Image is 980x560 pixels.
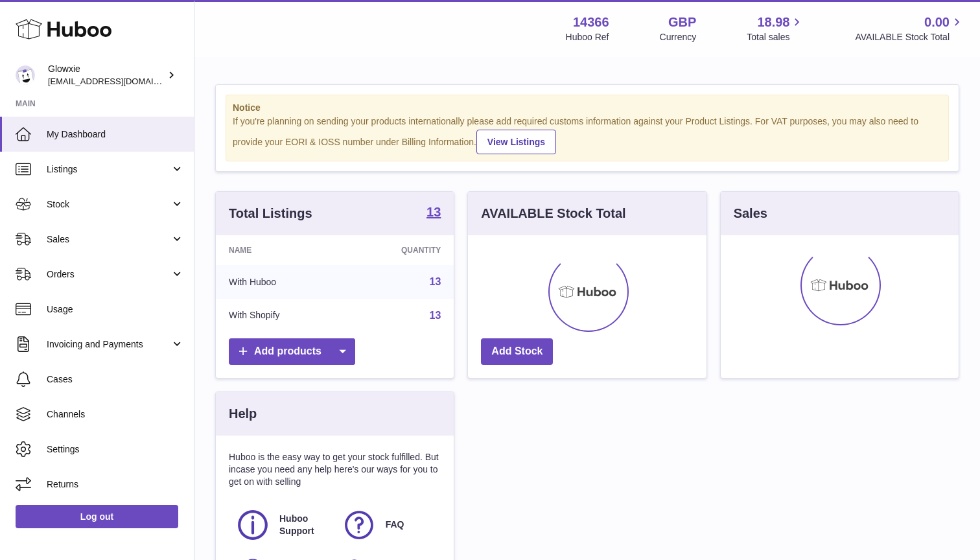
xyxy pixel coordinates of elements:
[747,31,804,43] span: Total sales
[430,310,441,321] a: 13
[573,14,609,31] strong: 14366
[233,102,942,114] strong: Notice
[566,31,609,43] div: Huboo Ref
[233,115,942,154] div: If you're planning on sending your products internationally please add required customs informati...
[855,14,964,43] a: 0.00 AVAILABLE Stock Total
[855,31,964,43] span: AVAILABLE Stock Total
[386,519,404,531] span: FAQ
[426,205,441,218] strong: 13
[476,130,556,154] a: View Listings
[481,338,553,365] a: Add Stock
[47,373,184,386] span: Cases
[229,338,355,365] a: Add products
[216,235,344,265] th: Name
[481,205,625,222] h3: AVAILABLE Stock Total
[924,14,950,31] span: 0.00
[48,76,191,86] span: [EMAIL_ADDRESS][DOMAIN_NAME]
[342,507,435,542] a: FAQ
[229,451,441,488] p: Huboo is the easy way to get your stock fulfilled. But incase you need any help here's our ways f...
[48,63,165,87] div: Glowxie
[47,268,170,281] span: Orders
[426,205,441,221] a: 13
[757,14,789,31] span: 18.98
[235,507,329,542] a: Huboo Support
[229,205,312,222] h3: Total Listings
[16,505,178,528] a: Log out
[47,163,170,176] span: Listings
[47,478,184,491] span: Returns
[660,31,697,43] div: Currency
[216,265,344,299] td: With Huboo
[279,513,327,537] span: Huboo Support
[47,338,170,351] span: Invoicing and Payments
[747,14,804,43] a: 18.98 Total sales
[734,205,767,222] h3: Sales
[47,443,184,456] span: Settings
[47,408,184,421] span: Channels
[344,235,454,265] th: Quantity
[430,276,441,287] a: 13
[47,303,184,316] span: Usage
[16,65,35,85] img: suraj@glowxie.com
[668,14,696,31] strong: GBP
[229,405,257,423] h3: Help
[216,299,344,332] td: With Shopify
[47,198,170,211] span: Stock
[47,233,170,246] span: Sales
[47,128,184,141] span: My Dashboard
